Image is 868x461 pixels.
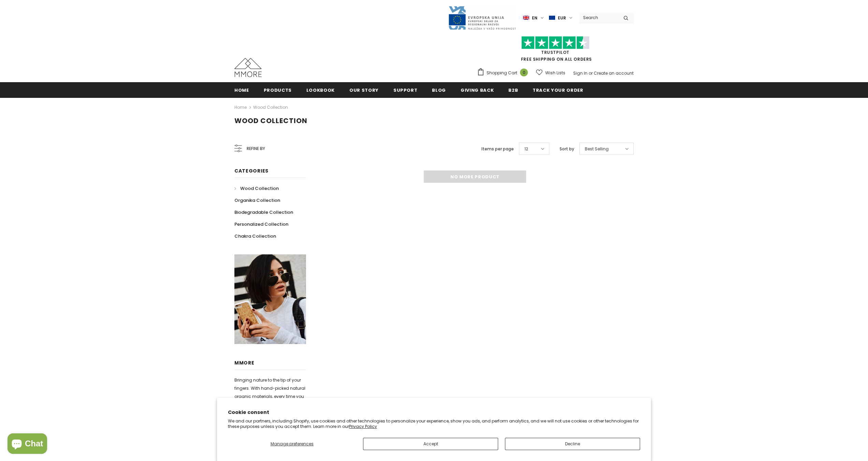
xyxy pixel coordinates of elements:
[240,185,279,192] span: Wood Collection
[5,433,49,456] inbox-online-store-chat: Shopify online store chat
[448,5,516,30] img: Javni Razpis
[234,182,279,194] a: Wood Collection
[234,221,288,227] span: Personalized Collection
[545,70,565,76] span: Wish Lists
[594,70,634,76] a: Create an account
[228,409,640,416] h2: Cookie consent
[533,82,583,98] a: Track your order
[234,116,307,125] span: Wood Collection
[228,438,356,450] button: Manage preferences
[432,87,446,93] span: Blog
[349,82,379,98] a: Our Story
[234,359,255,366] span: MMORE
[532,15,537,21] span: en
[487,70,517,76] span: Shopping Cart
[234,87,249,93] span: Home
[573,70,588,76] a: Sign In
[541,49,569,55] a: Trustpilot
[234,197,280,204] span: Organika Collection
[508,87,518,93] span: B2B
[253,104,288,110] a: Wood Collection
[536,67,565,79] a: Wish Lists
[448,15,516,20] a: Javni Razpis
[234,194,280,206] a: Organika Collection
[477,68,531,78] a: Shopping Cart 0
[264,82,292,98] a: Products
[234,206,293,218] a: Biodegradable Collection
[523,15,529,21] img: i-lang-1.png
[234,218,288,230] a: Personalized Collection
[521,36,590,49] img: Trust Pilot Stars
[505,438,640,450] button: Decline
[477,39,634,62] span: FREE SHIPPING ON ALL ORDERS
[306,87,335,93] span: Lookbook
[234,376,306,433] p: Bringing nature to the tip of your fingers. With hand-picked natural organic materials, every tim...
[461,82,494,98] a: Giving back
[579,13,618,23] input: Search Site
[585,146,609,152] span: Best Selling
[234,58,262,77] img: MMORE Cases
[306,82,335,98] a: Lookbook
[234,233,276,239] span: Chakra Collection
[271,441,314,447] span: Manage preferences
[524,146,528,152] span: 12
[560,146,574,152] label: Sort by
[363,438,498,450] button: Accept
[234,209,293,215] span: Biodegradable Collection
[228,418,640,429] p: We and our partners, including Shopify, use cookies and other technologies to personalize your ex...
[589,70,593,76] span: or
[349,87,379,93] span: Our Story
[247,145,265,152] span: Refine by
[393,82,418,98] a: support
[234,103,247,111] a: Home
[234,82,249,98] a: Home
[508,82,518,98] a: B2B
[234,167,269,174] span: Categories
[393,87,418,93] span: support
[533,87,583,93] span: Track your order
[461,87,494,93] span: Giving back
[234,230,276,242] a: Chakra Collection
[432,82,446,98] a: Blog
[481,146,514,152] label: Items per page
[264,87,292,93] span: Products
[520,69,528,76] span: 0
[349,423,377,429] a: Privacy Policy
[558,15,566,21] span: EUR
